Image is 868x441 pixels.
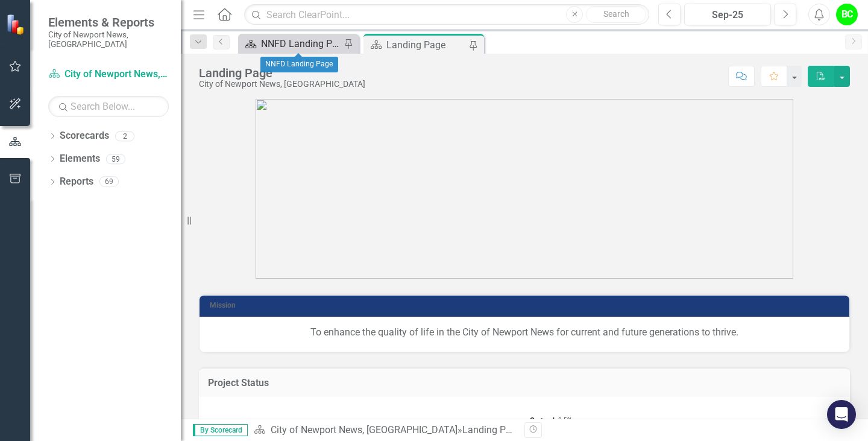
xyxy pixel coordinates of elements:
a: Reports [60,175,93,189]
span: By Scorecard [193,424,248,436]
a: City of Newport News, [GEOGRAPHIC_DATA] [271,424,458,436]
small: City of Newport News, [GEOGRAPHIC_DATA] [48,30,169,49]
div: Landing Page [462,424,521,436]
h3: Mission [210,302,843,309]
input: Search Below... [48,96,169,117]
a: Scorecards [60,129,109,143]
p: To enhance the quality of life in the City of Newport News for current and future generations to ... [212,326,837,340]
tspan: On track: [530,415,558,424]
div: NNFD Landing Page [260,57,338,72]
button: Search [586,6,646,23]
div: 69 [99,177,119,187]
div: Sep-25 [688,8,767,22]
a: NNFD Landing Page [241,36,341,51]
img: ClearPoint Strategy [6,13,27,34]
div: NNFD Landing Page [261,36,341,51]
button: BC [836,4,858,25]
div: City of Newport News, [GEOGRAPHIC_DATA] [199,80,365,89]
text: 0.5% [530,415,572,424]
div: 2 [115,131,134,141]
div: Landing Page [199,66,365,80]
span: Elements & Reports [48,15,169,30]
div: Open Intercom Messenger [827,400,856,429]
button: Sep-25 [684,4,771,25]
a: City of Newport News, [GEOGRAPHIC_DATA] [48,68,169,81]
span: Search [603,9,629,19]
div: » [254,424,515,437]
a: Elements [60,152,100,166]
div: Landing Page [386,37,466,52]
div: 59 [106,154,125,164]
h3: Project Status [208,378,841,389]
input: Search ClearPoint... [244,4,649,25]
